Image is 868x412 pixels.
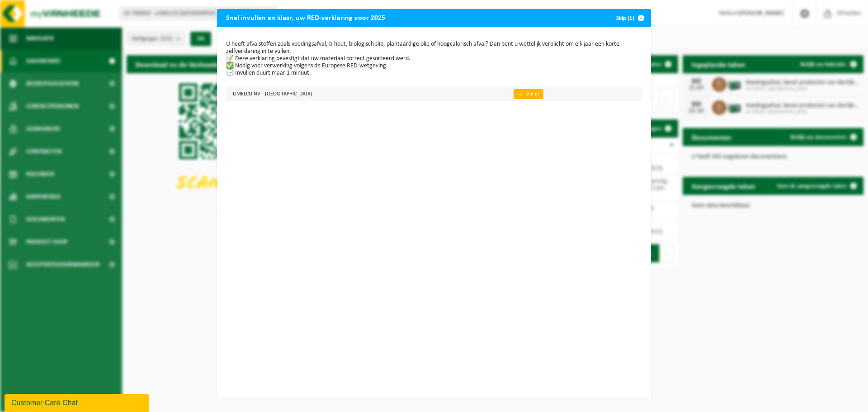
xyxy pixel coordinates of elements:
iframe: chat widget [5,392,151,412]
td: LIMELCO NV - [GEOGRAPHIC_DATA] [226,86,506,101]
a: 👉 Vul in [514,89,543,99]
button: Skip (1) [609,9,650,27]
p: U heeft afvalstoffen zoals voedingsafval, b-hout, biologisch slib, plantaardige olie of hoogcalor... [226,41,642,77]
h2: Snel invullen en klaar, uw RED-verklaring voor 2025 [217,9,394,26]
